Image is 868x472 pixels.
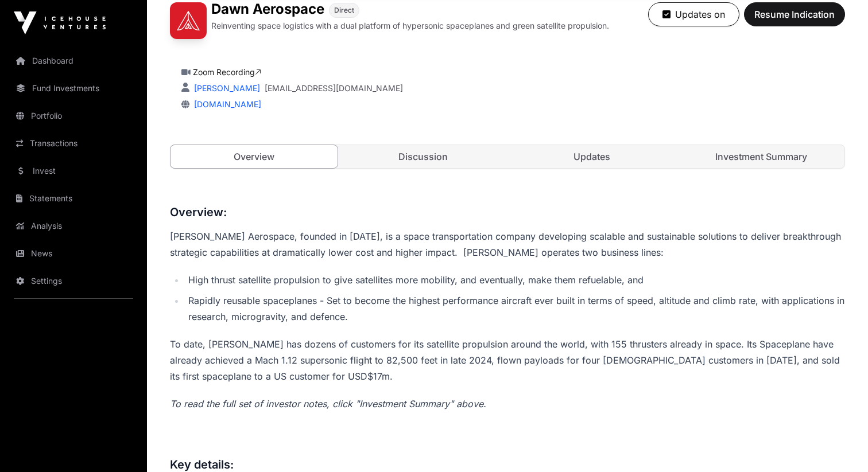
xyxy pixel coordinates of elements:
a: [EMAIL_ADDRESS][DOMAIN_NAME] [265,83,403,94]
img: Icehouse Ventures Logo [14,11,106,34]
a: Portfolio [9,103,138,128]
p: To date, [PERSON_NAME] has dozens of customers for its satellite propulsion around the world, wit... [170,336,845,384]
a: Overview [170,145,338,169]
iframe: Chat Widget [811,417,868,472]
button: Updates on [648,2,739,26]
a: Resume Indication [744,14,845,25]
button: Resume Indication [744,2,845,26]
a: Analysis [9,213,138,239]
a: News [9,241,138,266]
a: Discussion [340,145,507,168]
p: [PERSON_NAME] Aerospace, founded in [DATE], is a space transportation company developing scalable... [170,228,845,260]
p: Reinventing space logistics with a dual platform of hypersonic spaceplanes and green satellite pr... [211,20,609,32]
em: To read the full set of investor notes, click "Investment Summary" above. [170,398,486,409]
span: Direct [334,6,354,15]
a: Dashboard [9,48,138,73]
a: Updates [509,145,676,168]
a: [DOMAIN_NAME] [189,99,261,109]
a: [PERSON_NAME] [192,83,260,93]
li: Rapidly reusable spaceplanes - Set to become the highest performance aircraft ever built in terms... [185,292,845,325]
a: Investment Summary [678,145,845,168]
a: Invest [9,158,138,184]
nav: Tabs [170,145,844,168]
img: Dawn Aerospace [170,2,207,39]
a: Settings [9,268,138,294]
a: Statements [9,186,138,211]
h1: Dawn Aerospace [211,2,324,18]
a: Zoom Recording [193,67,261,77]
li: High thrust satellite propulsion to give satellites more mobility, and eventually, make them refu... [185,272,845,288]
a: Transactions [9,131,138,156]
a: Fund Investments [9,76,138,101]
h3: Overview: [170,203,845,221]
span: Resume Indication [754,7,835,21]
